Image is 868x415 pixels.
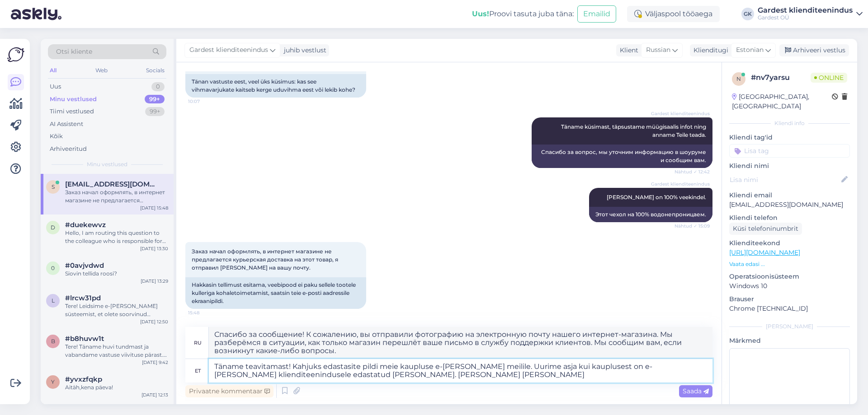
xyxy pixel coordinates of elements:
span: Online [811,73,847,83]
div: Kõik [50,132,63,141]
span: 15:48 [188,309,222,316]
div: [DATE] 12:13 [142,392,168,398]
span: Täname küsimast, täpsustame müügisaalis infot ning anname Teile teada. [561,123,708,138]
div: 99+ [145,107,165,116]
div: Tere! Leidsime e-[PERSON_NAME] süsteemist, et olete soorvinud vormistada tellimust, aga olete hül... [65,302,168,318]
span: #0avjvdwd [65,261,104,270]
span: y [51,378,55,385]
input: Lisa tag [729,144,850,158]
textarea: Täname teavitamast! Kahjuks edastasite pildi meie kaupluse e-[PERSON_NAME] meilile. Uurime asja k... [209,359,712,382]
div: Privaatne kommentaar [185,385,274,397]
p: Klienditeekond [729,238,850,248]
div: Tiimi vestlused [50,107,94,116]
span: Nähtud ✓ 12:42 [675,168,710,175]
span: Gardest klienditeenindus [651,110,710,117]
div: Klient [616,46,638,55]
div: juhib vestlust [280,46,326,55]
div: Arhiveeri vestlus [779,44,849,56]
textarea: Спасибо за сообщение! К сожалению, вы отправили фотографию на электронную почту нашего интернет-м... [209,327,712,359]
p: Märkmed [729,336,850,345]
span: 0 [51,265,55,271]
div: Aitäh,kena päeva! [65,383,168,392]
p: Kliendi telefon [729,213,850,223]
div: GK [741,8,754,20]
span: #lrcw31pd [65,294,101,302]
p: Operatsioonisüsteem [729,272,850,281]
div: Arhiveeritud [50,145,87,154]
span: n [736,75,741,82]
a: Gardest klienditeenindusGardest OÜ [758,7,863,21]
p: Chrome [TECHNICAL_ID] [729,304,850,313]
div: [DATE] 9:42 [142,359,168,366]
div: Uus [50,82,61,91]
p: [EMAIL_ADDRESS][DOMAIN_NAME] [729,200,850,210]
div: Proovi tasuta juba täna: [472,9,574,19]
div: Спасибо за вопрос, мы уточним информацию в шоуруме и сообщим вам. [532,145,712,168]
div: AI Assistent [50,120,83,129]
span: Nähtud ✓ 15:09 [675,223,710,229]
span: Gardest klienditeenindus [651,181,710,187]
div: [DATE] 15:48 [140,205,168,211]
span: #yvxzfqkp [65,375,102,383]
div: Socials [144,65,166,76]
span: sergeikonenko@gmail.com [65,180,159,188]
p: Vaata edasi ... [729,260,850,268]
span: Gardest klienditeenindus [189,45,268,55]
span: l [52,297,55,304]
div: Gardest OÜ [758,14,853,21]
span: s [52,183,55,190]
div: Minu vestlused [50,95,97,104]
div: Hakkasin tellimust esitama, veebipood ei paku sellele tootele kulleriga kohaletoimetamist, saatsi... [185,277,366,309]
b: Uus! [472,9,489,18]
div: Web [94,65,109,76]
span: Saada [683,387,709,395]
a: [URL][DOMAIN_NAME] [729,248,800,256]
p: Windows 10 [729,281,850,291]
span: b [51,338,55,345]
div: 99+ [145,95,165,104]
span: Otsi kliente [56,47,92,56]
div: [DATE] 13:30 [140,245,168,252]
div: Tere! Täname huvi tundmast ja vabandame vastuse viivituse pärast. Kahjuks ei [PERSON_NAME] tootei... [65,343,168,359]
span: Заказ начал оформлять, в интернет магазине не предлагается курьерская доставка на этот товар, я о... [192,248,340,271]
span: Estonian [736,45,764,55]
div: 0 [151,82,165,91]
div: [GEOGRAPHIC_DATA], [GEOGRAPHIC_DATA] [732,92,832,111]
p: Kliendi email [729,191,850,200]
div: [DATE] 12:50 [140,318,168,325]
p: Kliendi nimi [729,161,850,171]
span: Minu vestlused [87,160,127,168]
img: Askly Logo [7,46,24,63]
span: Russian [646,45,670,55]
p: Kliendi tag'id [729,133,850,142]
div: et [195,363,201,378]
div: Küsi telefoninumbrit [729,223,802,235]
div: Hello, I am routing this question to the colleague who is responsible for this topic. The reply m... [65,229,168,245]
div: Klienditugi [690,46,728,55]
span: #b8huvw1t [65,335,104,343]
div: Gardest klienditeenindus [758,7,853,14]
div: Заказ начал оформлять, в интернет магазине не предлагается курьерская доставка на этот товар, я о... [65,188,168,205]
div: Tänan vastuste eest, veel üks küsimus: kas see vihmavarjukate kaitseb kerge uduvihma eest või lek... [185,74,366,98]
div: [DATE] 13:29 [141,278,168,284]
div: ru [194,335,202,350]
div: Этот чехол на 100% водонепроницаем. [589,207,712,222]
div: Siovin tellida roosi? [65,270,168,278]
span: #duekewvz [65,221,106,229]
div: All [48,65,58,76]
span: [PERSON_NAME] on 100% veekindel. [607,194,706,201]
p: Brauser [729,294,850,304]
button: Emailid [577,5,616,23]
div: Kliendi info [729,119,850,127]
div: # nv7yarsu [751,72,811,83]
input: Lisa nimi [730,175,840,185]
div: Väljaspool tööaega [627,6,720,22]
span: d [51,224,55,231]
div: [PERSON_NAME] [729,322,850,331]
span: 10:07 [188,98,222,105]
